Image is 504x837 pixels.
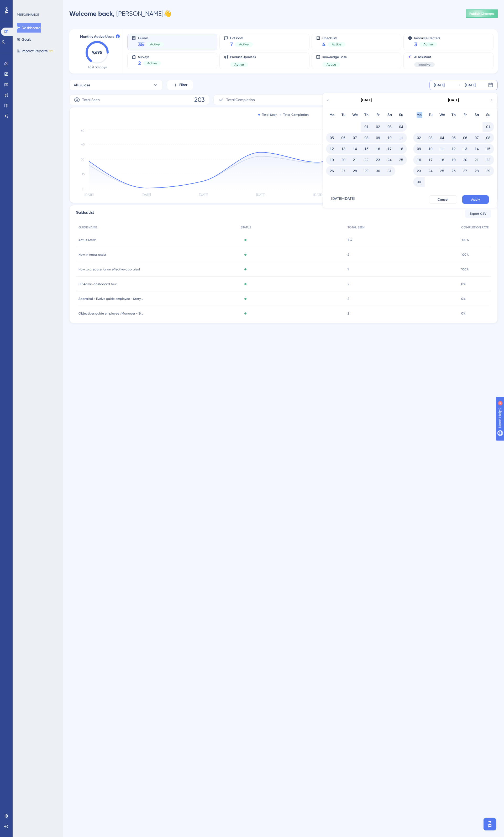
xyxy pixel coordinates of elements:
span: Guides [138,36,164,40]
tspan: 15 [82,172,85,176]
button: 19 [327,155,336,164]
button: 27 [339,166,348,175]
span: AI Assistant [414,55,435,59]
button: 18 [438,155,447,164]
button: Filter [167,80,193,90]
span: HR Admin dashboard tour [78,282,117,286]
tspan: [DATE] [85,193,93,197]
span: 3 [414,41,417,48]
button: 09 [374,133,382,142]
span: Active [234,62,244,67]
tspan: 60 [81,129,85,133]
button: 20 [461,155,470,164]
button: 16 [414,155,423,164]
span: Surveys [138,55,161,59]
tspan: 30 [81,158,85,161]
button: Apply [462,195,489,204]
button: 18 [397,144,406,153]
span: 2 [348,253,349,257]
tspan: [DATE] [256,193,265,197]
span: Objectives guide employee /Manager - Story Contracting [78,311,144,316]
span: How to prepare for an effective appraisal [78,267,140,271]
button: 30 [414,177,423,186]
span: 100% [461,238,469,242]
iframe: UserGuiding AI Assistant Launcher [482,816,498,832]
span: GUIDE NAME [78,225,97,229]
span: COMPLETION RATE [461,225,489,229]
span: STATUS [241,225,251,229]
button: 15 [362,144,371,153]
span: Active [423,42,433,46]
button: 12 [449,144,458,153]
button: 17 [426,155,435,164]
button: 01 [484,122,493,131]
span: 2 [138,60,141,67]
button: 08 [362,133,371,142]
span: Filter [179,82,187,88]
button: 12 [327,144,336,153]
span: Active [150,42,160,46]
span: 0% [461,311,466,316]
button: Dashboard [17,23,41,33]
span: Active [239,42,249,46]
button: 20 [339,155,348,164]
button: All Guides [69,80,163,90]
div: Total Completion [280,113,309,117]
div: Fr [459,112,471,118]
span: 1 [348,267,349,271]
div: [DATE] - [DATE] [331,195,355,204]
tspan: [DATE] [199,193,208,197]
button: 02 [414,133,423,142]
button: 13 [461,144,470,153]
button: 28 [472,166,481,175]
div: Sa [384,112,395,118]
button: 08 [484,133,493,142]
button: 30 [374,166,382,175]
button: 11 [438,144,447,153]
div: Mo [326,112,338,118]
span: Export CSV [470,212,486,216]
button: Publish Changes [466,9,498,18]
button: 02 [374,122,382,131]
span: Active [147,61,157,65]
span: Need Help? [12,1,33,8]
button: Goals [17,35,31,44]
button: 06 [461,133,470,142]
div: Su [395,112,407,118]
span: Publish Changes [469,12,495,16]
span: Monthly Active Users [80,34,114,40]
button: 07 [472,133,481,142]
button: 27 [461,166,470,175]
span: 2 [348,297,349,301]
button: 25 [397,155,406,164]
span: Cancel [438,197,448,202]
button: Cancel [429,195,457,204]
button: Export CSV [465,210,491,218]
div: Tu [338,112,349,118]
div: Sa [471,112,482,118]
span: 100% [461,253,469,257]
span: Welcome back, [69,10,115,17]
button: 23 [414,166,423,175]
button: 24 [385,155,394,164]
div: 4 [36,3,38,7]
span: All Guides [74,82,90,88]
span: Active [332,42,341,46]
button: 07 [350,133,359,142]
span: Apply [471,197,480,202]
span: TOTAL SEEN [348,225,365,229]
span: 4 [322,41,325,48]
div: [DATE] [448,97,459,103]
button: 17 [385,144,394,153]
button: 04 [397,122,406,131]
button: 06 [339,133,348,142]
button: 11 [397,133,406,142]
span: New in Actus assist [78,253,106,257]
span: 203 [194,96,205,104]
div: Th [448,112,459,118]
div: Th [361,112,372,118]
button: 29 [484,166,493,175]
div: BETA [49,50,53,52]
